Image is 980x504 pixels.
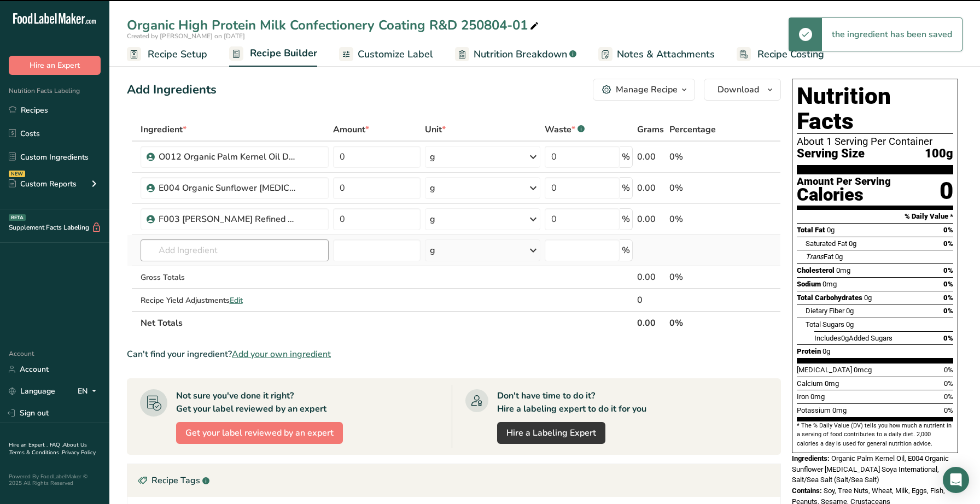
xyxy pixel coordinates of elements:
[430,150,435,163] div: g
[822,347,830,355] span: 0g
[598,42,715,67] a: Notes & Attachments
[944,406,953,414] span: 0%
[62,449,96,456] a: Privacy Policy
[9,178,77,190] div: Custom Reports
[943,334,953,342] span: 0%
[797,406,831,414] span: Potassium
[944,366,953,374] span: 0%
[230,295,243,306] span: Edit
[943,307,953,315] span: 0%
[841,334,849,342] span: 0g
[637,213,665,226] div: 0.00
[9,382,55,401] a: Language
[78,385,101,398] div: EN
[797,266,835,274] span: Cholesterol
[127,42,207,67] a: Recipe Setup
[792,454,830,462] span: Ingredients:
[185,426,334,439] span: Get your label reviewed by an expert
[9,473,101,487] div: Powered By FoodLabelMaker © 2025 All Rights Reserved
[9,171,25,177] div: NEW
[806,320,844,329] span: Total Sugars
[545,123,585,136] div: Waste
[9,214,26,221] div: BETA
[9,449,62,456] a: Terms & Conditions .
[430,244,435,257] div: g
[333,123,369,136] span: Amount
[836,266,850,274] span: 0mg
[822,18,962,51] div: the ingredient has been saved
[637,123,664,136] span: Grams
[944,392,953,401] span: 0%
[797,421,953,448] section: * The % Daily Value (DV) tells you how much a nutrient in a serving of food contributes to a dail...
[127,464,780,497] div: Recipe Tags
[846,307,854,315] span: 0g
[704,79,781,101] button: Download
[637,150,665,163] div: 0.00
[797,210,953,223] section: % Daily Value *
[797,136,953,147] div: About 1 Serving Per Container
[827,226,835,234] span: 0g
[814,334,892,342] span: Includes Added Sugars
[835,253,843,261] span: 0g
[943,467,969,493] div: Open Intercom Messenger
[637,271,665,284] div: 0.00
[474,47,567,62] span: Nutrition Breakdown
[806,253,833,261] span: Fat
[232,348,331,361] span: Add your own ingredient
[497,389,646,415] div: Don't have time to do it? Hire a labeling expert to do it for you
[127,348,781,361] div: Can't find your ingredient?
[797,177,891,187] div: Amount Per Serving
[846,320,854,329] span: 0g
[669,123,716,136] span: Percentage
[792,487,822,495] span: Contains:
[854,366,872,374] span: 0mcg
[176,422,343,444] button: Get your label reviewed by an expert
[127,15,541,35] div: Organic High Protein Milk Confectionery Coating R&D 250804-01
[669,181,729,195] div: 0%
[806,253,824,261] i: Trans
[943,280,953,288] span: 0%
[737,42,824,67] a: Recipe Costing
[50,441,63,449] a: FAQ .
[141,239,329,261] input: Add Ingredient
[127,32,245,40] span: Created by [PERSON_NAME] on [DATE]
[797,392,809,401] span: Iron
[127,81,217,99] div: Add Ingredients
[9,56,101,75] button: Hire an Expert
[757,47,824,62] span: Recipe Costing
[9,441,87,456] a: About Us .
[717,83,759,96] span: Download
[943,239,953,248] span: 0%
[425,123,446,136] span: Unit
[849,239,856,248] span: 0g
[669,150,729,163] div: 0%
[616,83,678,96] div: Manage Recipe
[832,406,847,414] span: 0mg
[797,147,865,161] span: Serving Size
[940,177,953,206] div: 0
[593,79,695,101] button: Manage Recipe
[792,454,949,484] span: Organic Palm Kernel Oil, E004 Organic Sunflower [MEDICAL_DATA] Soya International, Salt/Sea Salt ...
[455,42,576,67] a: Nutrition Breakdown
[944,379,953,388] span: 0%
[797,379,823,388] span: Calcium
[925,147,953,161] span: 100g
[806,307,844,315] span: Dietary Fiber
[229,41,317,67] a: Recipe Builder
[669,213,729,226] div: 0%
[797,84,953,134] h1: Nutrition Facts
[667,311,731,334] th: 0%
[617,47,715,62] span: Notes & Attachments
[797,294,862,302] span: Total Carbohydrates
[9,441,48,449] a: Hire an Expert .
[148,47,207,62] span: Recipe Setup
[176,389,326,415] div: Not sure you've done it right? Get your label reviewed by an expert
[797,347,821,355] span: Protein
[141,272,329,283] div: Gross Totals
[637,181,665,195] div: 0.00
[943,266,953,274] span: 0%
[138,311,635,334] th: Net Totals
[797,187,891,203] div: Calories
[806,239,847,248] span: Saturated Fat
[637,294,665,307] div: 0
